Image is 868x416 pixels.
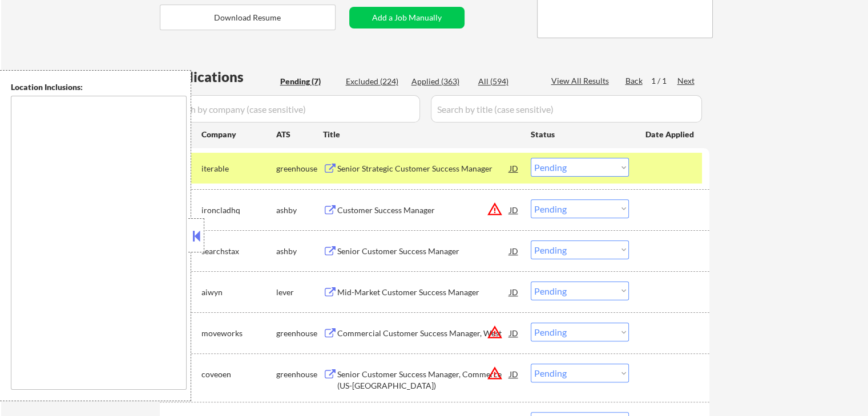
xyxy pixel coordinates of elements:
[337,246,510,257] div: Senior Customer Success Manager
[337,369,510,391] div: Senior Customer Success Manager, Commerce (US-[GEOGRAPHIC_DATA])
[276,287,323,298] div: lever
[163,95,420,123] input: Search by company (case sensitive)
[163,70,276,84] div: Applications
[645,129,696,140] div: Date Applied
[337,163,510,174] div: Senior Strategic Customer Success Manager
[431,95,702,123] input: Search by title (case sensitive)
[11,81,187,93] div: Location Inclusions:
[677,75,696,87] div: Next
[478,76,535,87] div: All (594)
[487,324,503,340] button: warning_amber
[201,328,276,339] div: moveworks
[276,369,323,380] div: greenhouse
[349,7,465,28] button: Add a Job Manually
[487,201,503,217] button: warning_amber
[508,199,520,220] div: JD
[411,76,469,87] div: Applied (363)
[280,76,337,87] div: Pending (7)
[487,365,503,381] button: warning_amber
[346,76,403,87] div: Excluded (224)
[323,129,520,140] div: Title
[201,246,276,257] div: searchstax
[201,287,276,298] div: aiwyn
[508,364,520,384] div: JD
[337,205,510,216] div: Customer Success Manager
[276,246,323,257] div: ashby
[201,129,276,140] div: Company
[276,163,323,174] div: greenhouse
[337,287,510,298] div: Mid-Market Customer Success Manager
[201,163,276,174] div: iterable
[651,75,677,87] div: 1 / 1
[276,328,323,339] div: greenhouse
[551,75,612,87] div: View All Results
[508,240,520,261] div: JD
[508,282,520,302] div: JD
[160,5,336,30] button: Download Resume
[531,124,629,144] div: Status
[201,205,276,216] div: ironcladhq
[337,328,510,339] div: Commercial Customer Success Manager, West
[625,75,644,87] div: Back
[276,205,323,216] div: ashby
[276,129,323,140] div: ATS
[508,158,520,178] div: JD
[201,369,276,380] div: coveoen
[508,323,520,343] div: JD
